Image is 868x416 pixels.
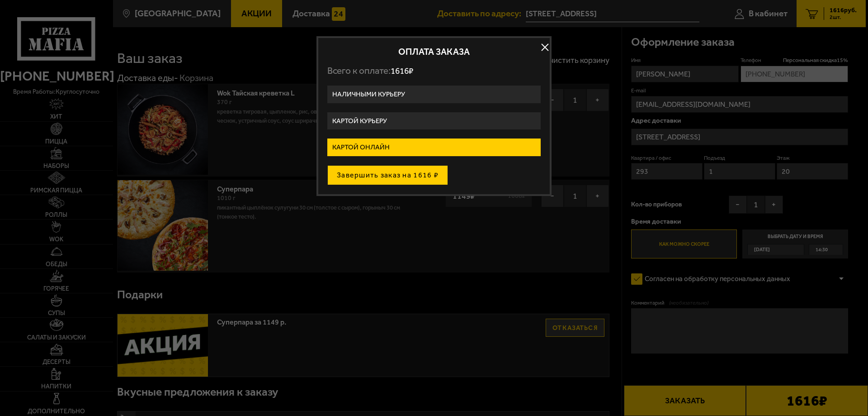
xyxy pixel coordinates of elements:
[327,112,541,130] label: Картой курьеру
[327,86,541,103] label: Наличными курьеру
[391,66,413,76] span: 1616 ₽
[327,47,541,56] h2: Оплата заказа
[327,165,448,185] button: Завершить заказ на 1616 ₽
[327,139,541,156] label: Картой онлайн
[327,65,541,77] p: Всего к оплате:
